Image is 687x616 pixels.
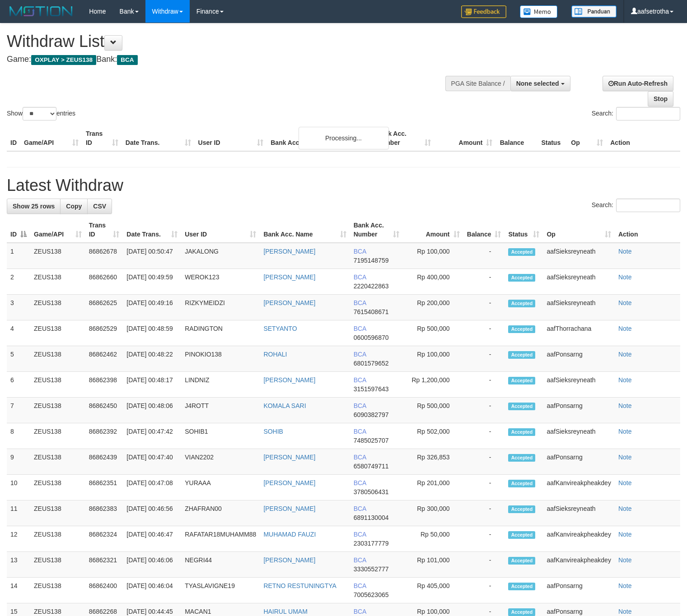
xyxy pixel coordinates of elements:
th: Game/API [20,125,82,151]
a: MUHAMAD FAUZI [263,531,316,538]
td: 86862351 [85,475,123,500]
a: Note [618,454,632,461]
span: Copy 0600596870 to clipboard [354,334,389,341]
td: - [463,552,505,578]
span: BCA [354,454,366,461]
td: 11 [7,500,30,526]
td: - [463,449,505,475]
span: Copy 7005623065 to clipboard [354,591,389,598]
a: HAIRUL UMAM [263,608,308,615]
span: Copy 7485025707 to clipboard [354,437,389,444]
a: [PERSON_NAME] [263,376,315,384]
td: 5 [7,346,30,372]
span: Copy 6090382797 to clipboard [354,411,389,418]
th: Bank Acc. Name: activate to sort column ascending [260,217,350,243]
a: Note [618,582,632,589]
td: ZEUS138 [30,295,85,320]
a: Note [618,556,632,564]
td: - [463,578,505,603]
a: Note [618,376,632,384]
td: RADINGTON [181,320,260,346]
label: Search: [592,107,680,120]
td: 10 [7,475,30,500]
td: 86862529 [85,320,123,346]
span: BCA [354,582,366,589]
td: 86862660 [85,269,123,295]
td: [DATE] 00:46:04 [123,578,181,603]
td: aafPonsarng [543,449,614,475]
td: Rp 405,000 [403,578,463,603]
input: Search: [616,199,680,212]
span: Show 25 rows [13,203,55,210]
span: BCA [354,505,366,512]
td: - [463,526,505,552]
td: [DATE] 00:46:06 [123,552,181,578]
td: ZEUS138 [30,243,85,269]
td: - [463,372,505,398]
td: [DATE] 00:46:56 [123,500,181,526]
td: LINDNIZ [181,372,260,398]
a: Note [618,428,632,435]
td: NEGRI44 [181,552,260,578]
td: aafPonsarng [543,346,614,372]
img: panduan.png [571,5,617,18]
span: Accepted [508,531,535,539]
td: PINOKIO138 [181,346,260,372]
td: ZEUS138 [30,398,85,423]
h4: Game: Bank: [7,55,449,64]
td: aafKanvireakpheakdey [543,475,614,500]
td: JAKALONG [181,243,260,269]
span: Accepted [508,300,535,307]
td: Rp 50,000 [403,526,463,552]
a: Note [618,505,632,512]
td: - [463,269,505,295]
td: 86862400 [85,578,123,603]
td: 86862462 [85,346,123,372]
td: SOHIB1 [181,423,260,449]
td: 9 [7,449,30,475]
td: 86862383 [85,500,123,526]
td: aafSieksreyneath [543,423,614,449]
th: Balance: activate to sort column ascending [463,217,505,243]
a: [PERSON_NAME] [263,454,315,461]
td: - [463,320,505,346]
span: BCA [354,273,366,281]
span: BCA [354,428,366,435]
th: Game/API: activate to sort column ascending [30,217,85,243]
td: ZEUS138 [30,449,85,475]
td: [DATE] 00:47:08 [123,475,181,500]
td: [DATE] 00:49:59 [123,269,181,295]
td: 12 [7,526,30,552]
span: Copy 3151597643 to clipboard [354,385,389,393]
span: BCA [354,325,366,332]
td: YURAAA [181,475,260,500]
select: Showentries [23,107,56,120]
td: 6 [7,372,30,398]
td: aafSieksreyneath [543,243,614,269]
td: Rp 400,000 [403,269,463,295]
td: aafSieksreyneath [543,269,614,295]
td: [DATE] 00:48:17 [123,372,181,398]
td: Rp 326,853 [403,449,463,475]
th: Status [537,125,567,151]
a: RETNO RESTUNINGTYA [263,582,336,589]
td: - [463,398,505,423]
td: ZEUS138 [30,346,85,372]
td: 86862439 [85,449,123,475]
td: ZEUS138 [30,423,85,449]
a: [PERSON_NAME] [263,273,315,281]
span: Accepted [508,608,535,616]
th: Action [615,217,680,243]
span: BCA [354,479,366,486]
td: aafSieksreyneath [543,500,614,526]
span: BCA [354,248,366,255]
td: WEROK123 [181,269,260,295]
td: aafSieksreyneath [543,372,614,398]
td: - [463,295,505,320]
td: 86862678 [85,243,123,269]
button: None selected [510,76,570,91]
a: [PERSON_NAME] [263,248,315,255]
td: aafThorrachana [543,320,614,346]
td: 2 [7,269,30,295]
td: 3 [7,295,30,320]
